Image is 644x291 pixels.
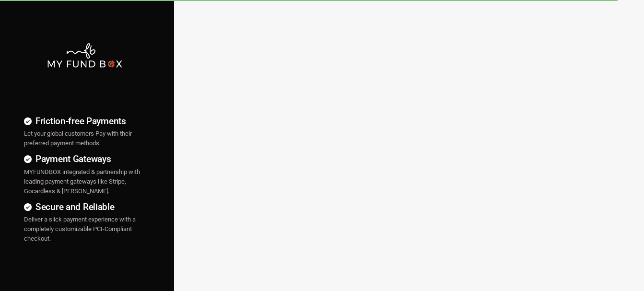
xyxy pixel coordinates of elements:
[24,168,140,195] span: MYFUNDBOX integrated & partnership with leading payment gateways like Stripe, Gocardless & [PERSO...
[24,216,136,242] span: Deliver a slick payment experience with a completely customizable PCI-Compliant checkout.
[47,42,123,69] img: mfbwhite.png
[24,114,145,128] h4: Friction-free Payments
[24,130,132,147] span: Let your global customers Pay with their preferred payment methods.
[24,200,145,214] h4: Secure and Reliable
[24,152,145,166] h4: Payment Gateways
